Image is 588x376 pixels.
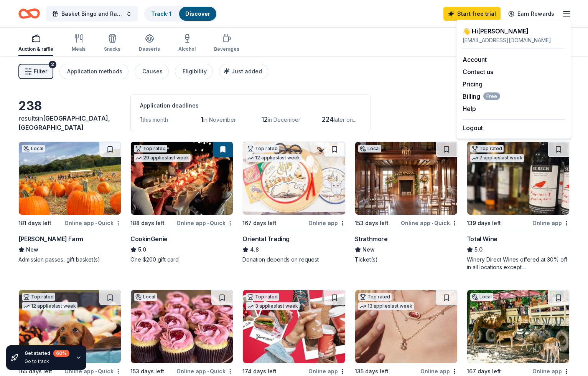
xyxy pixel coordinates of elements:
div: 153 days left [130,367,164,376]
img: Image for Total Wine [467,142,569,215]
span: Filter [34,67,47,76]
div: Alcohol [178,46,196,52]
button: Snacks [104,31,120,56]
div: Top rated [22,293,55,301]
div: Local [22,145,45,152]
div: Online app Quick [176,366,233,376]
div: Local [470,293,493,301]
img: Image for Catoctin Wildlife Preserve [467,290,569,363]
div: 13 applies last week [358,302,414,310]
div: Top rated [358,293,392,301]
div: Online app Quick [401,218,458,228]
a: Image for StrathmoreLocal153 days leftOnline app•QuickStrathmoreNewTicket(s) [355,141,458,263]
div: Causes [142,67,163,76]
div: 135 days left [355,367,389,376]
a: Start free trial [443,7,501,21]
div: Local [134,293,157,301]
button: Basket Bingo and Raffle 2026 [46,6,138,22]
button: Alcohol [178,31,196,56]
div: 60 % [53,350,69,357]
div: Eligibility [183,67,207,76]
img: Image for Flavor Cupcakery [131,290,233,363]
div: Local [358,145,381,152]
div: 238 [18,98,121,114]
div: 12 applies last week [246,154,301,162]
div: 2 [49,61,56,68]
div: Donation depends on request [242,256,345,263]
div: Top rated [134,145,167,152]
div: Strathmore [355,234,388,243]
div: Winery Direct Wines offered at 30% off in all locations except [GEOGRAPHIC_DATA], [GEOGRAPHIC_DAT... [467,256,570,271]
div: 153 days left [355,219,389,228]
img: Image for Oriental Trading [243,142,345,215]
a: Home [18,5,40,23]
div: Top rated [246,293,279,301]
button: Meals [72,31,86,56]
button: Filter2 [18,64,53,79]
div: 139 days left [467,219,501,228]
span: • [207,368,209,374]
div: Top rated [470,145,504,152]
div: Oriental Trading [242,234,290,243]
div: Top rated [246,145,279,152]
a: Discover [185,10,210,17]
span: Free [483,93,500,100]
span: • [95,220,97,226]
img: Image for Gaver Farm [19,142,121,215]
button: Contact us [463,67,493,76]
div: results [18,114,121,132]
button: Track· 1Discover [144,6,217,22]
div: Beverages [214,46,239,52]
div: 29 applies last week [134,154,191,162]
div: Get started [25,350,69,357]
div: Online app [420,366,458,376]
button: Causes [135,64,169,79]
div: 188 days left [130,219,165,228]
div: Meals [72,46,86,52]
div: Application deadlines [140,101,361,110]
span: Basket Bingo and Raffle 2026 [61,9,123,18]
div: 181 days left [18,219,51,228]
span: in November [203,116,236,123]
button: BillingFree [463,92,500,101]
div: One $200 gift card [130,256,233,263]
div: Ticket(s) [355,256,458,263]
img: Image for Wawa Foundation [243,290,345,363]
div: Online app [308,366,346,376]
div: CookinGenie [130,234,168,243]
div: Application methods [67,67,122,76]
div: [PERSON_NAME] Farm [18,234,83,243]
span: 224 [322,115,334,123]
div: Desserts [139,46,160,52]
a: Image for Total WineTop rated7 applieslast week139 days leftOnline appTotal Wine5.0Winery Direct ... [467,141,570,271]
span: in December [268,116,300,123]
img: Image for CookinGenie [131,142,233,215]
img: Image for Strathmore [355,142,457,215]
div: Online app [308,218,346,228]
a: Earn Rewards [504,7,559,21]
span: • [432,220,433,226]
button: Auction & raffle [18,31,53,56]
span: Billing [463,92,500,101]
div: [EMAIL_ADDRESS][DOMAIN_NAME] [463,36,565,45]
span: • [207,220,209,226]
span: this month [143,116,168,123]
div: Online app [532,218,570,228]
span: 4.8 [250,245,259,254]
div: 12 applies last week [22,302,77,310]
div: Admission passes, gift basket(s) [18,256,121,263]
span: 1 [140,115,143,123]
span: Just added [231,68,262,75]
span: 12 [261,115,268,123]
img: Image for BarkBox [19,290,121,363]
button: Eligibility [175,64,213,79]
button: Just added [219,64,268,79]
div: Auction & raffle [18,46,53,52]
a: Image for CookinGenieTop rated29 applieslast week188 days leftOnline app•QuickCookinGenie5.0One $... [130,141,233,263]
a: Pricing [463,80,483,88]
a: Account [463,56,487,63]
span: [GEOGRAPHIC_DATA], [GEOGRAPHIC_DATA] [18,114,110,131]
span: 5.0 [474,245,483,254]
div: 3 applies last week [246,302,300,310]
img: Image for Kendra Scott [355,290,457,363]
